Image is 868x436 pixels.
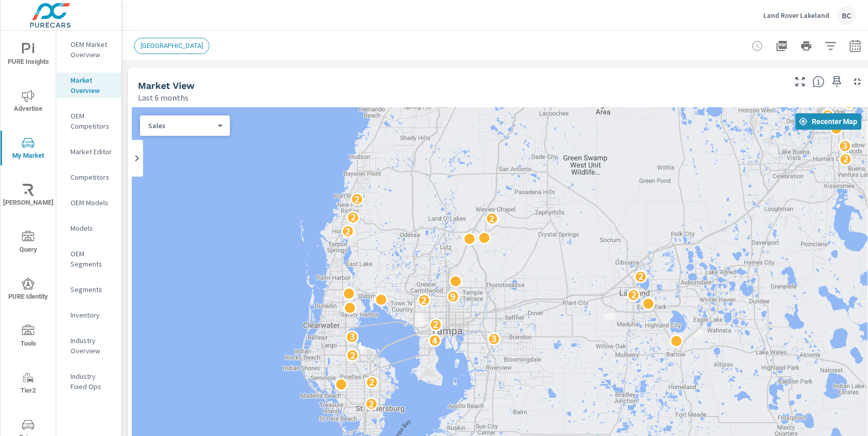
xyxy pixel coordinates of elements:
p: OEM Models [71,198,113,208]
div: Industry Fixed Ops [56,369,121,394]
span: Advertise [4,90,53,115]
p: 2 [825,109,831,121]
p: Industry Overview [71,335,113,356]
span: Recenter Map [800,117,857,126]
div: Market Overview [56,72,121,98]
div: Models [56,221,121,236]
button: "Export Report to PDF" [771,36,792,56]
p: 2 [350,349,356,361]
div: OEM Models [56,195,121,210]
div: Industry Overview [56,333,121,358]
p: Segments [71,284,113,295]
span: Tier2 [4,372,53,397]
p: 2 [638,270,644,282]
div: BC [837,6,856,25]
p: 9 [450,290,456,303]
span: PURE Insights [4,43,53,68]
span: [GEOGRAPHIC_DATA] [134,42,209,50]
p: OEM Segments [71,249,113,269]
p: 2 [345,225,350,237]
p: 2 [433,318,438,330]
span: Tools [4,325,53,350]
p: 2 [350,211,356,223]
div: Market Editor [56,144,121,159]
span: Query [4,231,53,256]
p: Competitors [71,172,113,182]
p: Land Rover Lakeland [763,11,829,20]
p: 2 [354,193,360,205]
span: My Market [4,137,53,162]
div: OEM Segments [56,246,121,272]
p: 2 [631,288,637,301]
p: OEM Market Overview [71,39,113,60]
div: Segments [56,282,121,297]
div: Inventory [56,307,121,323]
p: Last 6 months [138,91,189,104]
span: Understand by postal code where vehicles are selling. [Source: Market registration data from thir... [812,76,825,88]
button: Recenter Map [795,113,861,130]
button: Print Report [796,36,816,56]
button: Make Fullscreen [792,74,808,90]
p: 2 [368,398,374,410]
div: Competitors [56,169,121,185]
p: 2 [421,294,427,306]
p: 2 [369,376,374,388]
span: [PERSON_NAME] [4,184,53,209]
p: Market Editor [71,147,113,157]
p: Industry Fixed Ops [71,371,113,392]
div: Sales [140,121,222,131]
div: OEM Competitors [56,108,121,134]
p: 2 [843,153,849,165]
span: PURE Identity [4,278,53,303]
p: Market Overview [71,75,113,95]
p: 3 [349,330,355,343]
button: Select Date Range [845,36,865,56]
p: Models [71,223,113,233]
p: 3 [491,332,497,345]
p: 3 [842,139,848,152]
p: OEM Competitors [71,111,113,131]
p: 2 [489,212,495,225]
div: OEM Market Overview [56,37,121,62]
p: Inventory [71,310,113,320]
span: Save this to your personalized report [829,74,845,90]
button: Minimize Widget [849,74,865,90]
p: 4 [432,334,437,347]
h5: Market View [138,80,195,91]
p: Sales [148,121,214,130]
